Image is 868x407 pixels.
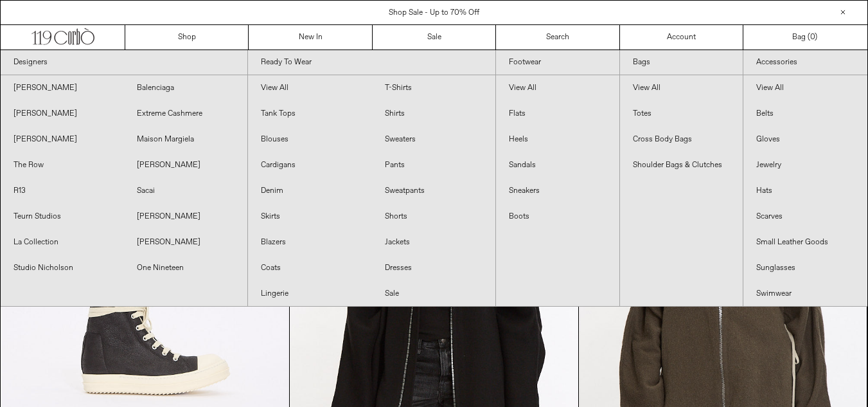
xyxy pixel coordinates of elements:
[124,230,247,255] a: [PERSON_NAME]
[372,255,495,281] a: Dresses
[389,8,479,18] a: Shop Sale - Up to 70% Off
[496,178,619,204] a: Sneakers
[124,127,247,152] a: Maison Margiela
[373,25,496,50] a: Sale
[248,101,371,127] a: Tank Tops
[496,152,619,178] a: Sandals
[743,75,867,101] a: View All
[372,178,495,204] a: Sweatpants
[1,204,124,230] a: Teurn Studios
[743,101,867,127] a: Belts
[248,75,371,101] a: View All
[1,230,124,255] a: La Collection
[810,32,817,43] span: )
[743,50,867,75] a: Accessories
[620,152,743,178] a: Shoulder Bags & Clutches
[372,127,495,152] a: Sweaters
[1,255,124,281] a: Studio Nicholson
[124,204,247,230] a: [PERSON_NAME]
[372,75,495,101] a: T-Shirts
[743,281,867,307] a: Swimwear
[372,152,495,178] a: Pants
[496,204,619,230] a: Boots
[496,101,619,127] a: Flats
[372,204,495,230] a: Shorts
[1,178,124,204] a: R13
[124,255,247,281] a: One Nineteen
[248,204,371,230] a: Skirts
[248,255,371,281] a: Coats
[743,178,867,204] a: Hats
[372,281,495,307] a: Sale
[743,25,867,50] a: Bag ()
[743,255,867,281] a: Sunglasses
[743,204,867,230] a: Scarves
[496,75,619,101] a: View All
[620,101,743,127] a: Totes
[620,75,743,101] a: View All
[496,50,619,75] a: Footwear
[620,25,743,50] a: Account
[1,101,124,127] a: [PERSON_NAME]
[125,25,249,50] a: Shop
[248,178,371,204] a: Denim
[372,101,495,127] a: Shirts
[496,127,619,152] a: Heels
[496,25,619,50] a: Search
[1,152,124,178] a: The Row
[124,75,247,101] a: Balenciaga
[372,230,495,255] a: Jackets
[1,127,124,152] a: [PERSON_NAME]
[249,25,372,50] a: New In
[248,230,371,255] a: Blazers
[1,75,124,101] a: [PERSON_NAME]
[248,50,495,75] a: Ready To Wear
[743,230,867,255] a: Small Leather Goods
[124,178,247,204] a: Sacai
[810,32,815,42] span: 0
[124,152,247,178] a: [PERSON_NAME]
[743,152,867,178] a: Jewelry
[743,127,867,152] a: Gloves
[248,127,371,152] a: Blouses
[248,152,371,178] a: Cardigans
[620,127,743,152] a: Cross Body Bags
[620,50,743,75] a: Bags
[1,50,247,75] a: Designers
[124,101,247,127] a: Extreme Cashmere
[248,281,371,307] a: Lingerie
